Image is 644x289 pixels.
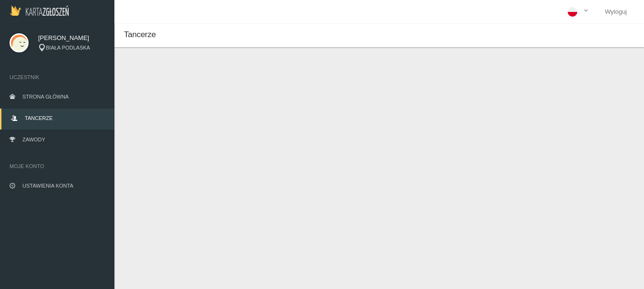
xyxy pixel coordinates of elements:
span: Ustawienia konta [22,183,73,189]
span: Uczestnik [10,72,105,82]
img: Logo [10,5,69,16]
div: BIAŁA PODLASKA [38,44,105,52]
span: Tancerze [25,115,52,121]
span: Tancerze [124,30,156,39]
button: Dodaj tancerza [133,71,205,89]
span: Moje konto [10,161,105,171]
img: svg [10,33,29,52]
span: Strona główna [22,94,69,100]
span: Zawody [22,137,45,142]
span: [PERSON_NAME] [38,33,105,43]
